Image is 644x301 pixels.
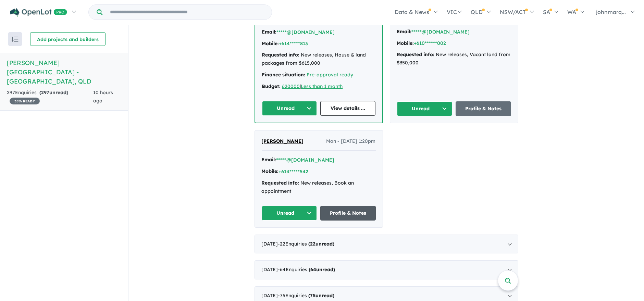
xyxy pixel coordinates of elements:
div: New releases, Book an appointment [262,179,376,196]
a: Profile & Notes [456,101,511,116]
h5: [PERSON_NAME][GEOGRAPHIC_DATA] - [GEOGRAPHIC_DATA] , QLD [7,58,121,86]
strong: Requested info: [262,52,300,58]
span: johnmarq... [596,9,626,15]
span: 64 [311,266,317,273]
strong: Budget: [262,83,281,89]
a: Pre-approval ready [307,72,354,78]
strong: ( unread) [39,89,68,96]
strong: Mobile: [262,168,279,174]
strong: Finance situation: [262,72,306,78]
div: | [262,83,375,91]
div: 297 Enquir ies [7,89,93,105]
span: 75 [310,292,316,299]
span: [PERSON_NAME] [262,138,304,144]
span: - 64 Enquir ies [278,266,335,273]
strong: Mobile: [397,40,414,46]
strong: Email: [397,28,412,35]
a: Less than 1 month [301,83,343,89]
span: Mon - [DATE] 1:20pm [326,137,376,146]
a: 620000 [282,83,300,89]
span: 297 [41,89,49,96]
div: New releases, Vacant land from $350,000 [397,51,511,67]
button: Unread [262,206,317,221]
strong: Mobile: [262,40,279,47]
strong: Requested info: [397,51,435,58]
a: [PERSON_NAME] [262,137,304,146]
span: 22 [310,241,316,247]
strong: ( unread) [309,292,335,299]
a: View details ... [320,101,375,116]
div: New releases, House & land packages from $615,000 [262,51,375,67]
div: [DATE] [255,260,518,279]
strong: Email: [262,29,277,35]
button: Unread [397,101,453,116]
strong: Requested info: [262,180,299,186]
button: Add projects and builders [30,32,106,46]
a: Profile & Notes [320,206,376,221]
span: - 22 Enquir ies [278,241,335,247]
strong: ( unread) [309,266,335,273]
span: 35 % READY [10,98,40,104]
span: 10 hours ago [93,89,113,104]
button: Unread [262,101,317,116]
span: - 75 Enquir ies [278,292,335,299]
strong: Email: [262,156,276,163]
div: [DATE] [255,235,518,254]
img: Openlot PRO Logo White [10,8,67,17]
input: Try estate name, suburb, builder or developer [104,5,270,20]
img: sort.svg [12,37,18,42]
strong: ( unread) [309,241,335,247]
